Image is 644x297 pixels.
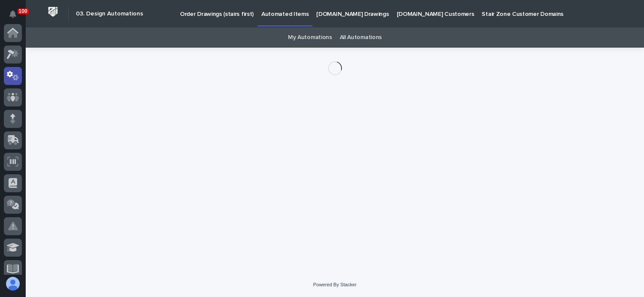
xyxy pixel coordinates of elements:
[4,275,22,293] button: users-avatar
[76,10,143,18] h2: 03. Design Automations
[19,8,27,14] p: 100
[11,10,22,24] div: Notifications100
[313,282,356,287] a: Powered By Stacker
[340,27,382,48] a: All Automations
[45,4,61,20] img: Workspace Logo
[288,27,332,48] a: My Automations
[4,5,22,23] button: Notifications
